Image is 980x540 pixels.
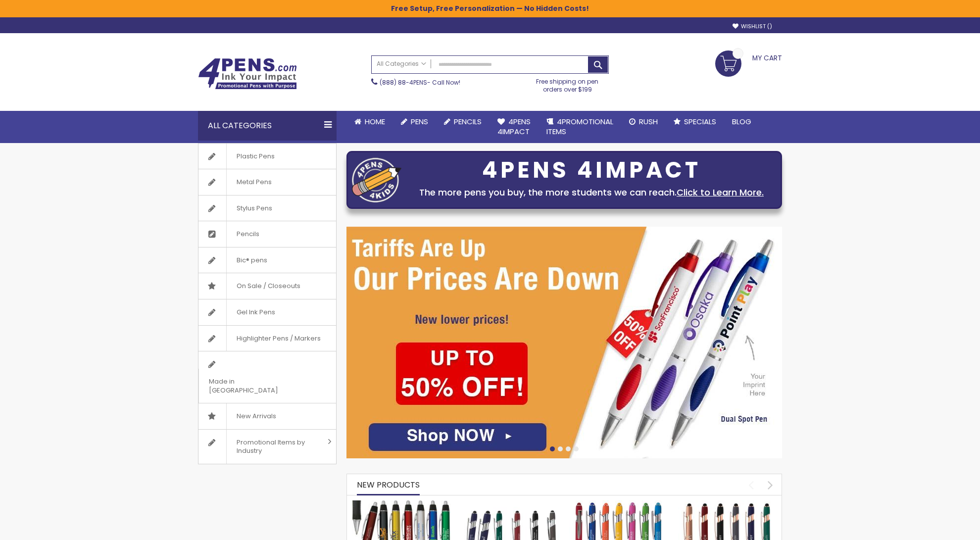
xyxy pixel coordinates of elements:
[198,169,336,195] a: Metal Pens
[226,273,310,299] span: On Sale / Closeouts
[762,476,779,493] div: next
[198,111,337,141] div: All Categories
[684,116,716,127] span: Specials
[198,403,336,429] a: New Arrivals
[226,247,277,273] span: Bic® pens
[393,111,436,133] a: Pens
[198,144,336,169] a: Plastic Pens
[639,116,658,127] span: Rush
[724,111,759,133] a: Blog
[226,299,285,325] span: Gel Ink Pens
[454,116,482,127] span: Pencils
[198,369,311,403] span: Made in [GEOGRAPHIC_DATA]
[621,111,666,133] a: Rush
[546,116,613,137] span: 4PROMOTIONAL ITEMS
[198,430,336,464] a: Promotional Items by Industry
[346,227,782,458] img: /cheap-promotional-products.html
[198,326,336,351] a: Highlighter Pens / Markers
[352,500,451,508] a: The Barton Custom Pens Special Offer
[411,116,428,127] span: Pens
[733,23,772,30] a: Wishlist
[226,221,269,247] span: Pencils
[226,196,282,221] span: Stylus Pens
[569,500,668,508] a: Ellipse Softy Brights with Stylus Pen - Laser
[377,60,426,68] span: All Categories
[490,111,539,143] a: 4Pens4impact
[198,273,336,299] a: On Sale / Closeouts
[198,247,336,273] a: Bic® pens
[226,169,282,195] span: Metal Pens
[357,479,420,491] span: New Products
[198,58,297,90] img: 4Pens Custom Pens and Promotional Products
[742,476,760,493] div: prev
[198,299,336,325] a: Gel Ink Pens
[666,111,724,133] a: Specials
[226,326,331,351] span: Highlighter Pens / Markers
[365,116,385,127] span: Home
[346,111,393,133] a: Home
[226,430,324,464] span: Promotional Items by Industry
[198,351,336,403] a: Made in [GEOGRAPHIC_DATA]
[198,221,336,247] a: Pencils
[352,157,401,202] img: four_pen_logo.png
[526,74,609,94] div: Free shipping on pen orders over $199
[380,78,427,87] a: (888) 88-4PENS
[198,196,336,221] a: Stylus Pens
[678,500,777,508] a: Ellipse Softy Rose Gold Classic with Stylus Pen - Silver Laser
[226,403,286,429] span: New Arrivals
[539,111,621,143] a: 4PROMOTIONALITEMS
[372,56,431,72] a: All Categories
[380,78,460,87] span: - Call Now!
[226,144,285,169] span: Plastic Pens
[677,186,764,198] a: Click to Learn More.
[406,186,777,199] div: The more pens you buy, the more students we can reach.
[406,160,777,181] div: 4PENS 4IMPACT
[436,111,490,133] a: Pencils
[461,500,560,508] a: Custom Soft Touch Metal Pen - Stylus Top
[497,116,531,137] span: 4Pens 4impact
[732,116,751,127] span: Blog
